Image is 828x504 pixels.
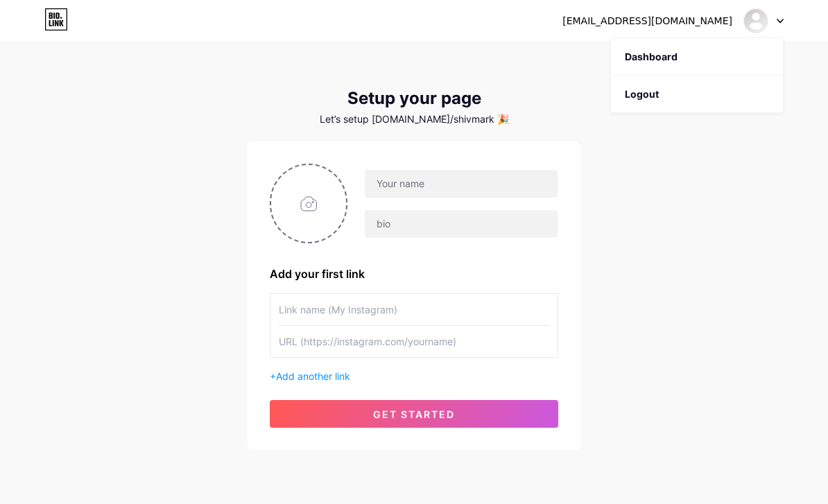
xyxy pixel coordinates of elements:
[276,370,350,382] span: Add another link
[279,326,549,357] input: URL (https://instagram.com/yourname)
[279,294,549,325] input: Link name (My Instagram)
[365,170,558,198] input: Your name
[248,114,580,125] div: Let’s setup [DOMAIN_NAME]/shivmark 🎉
[743,8,769,34] img: Shiv Markande
[270,400,558,428] button: get started
[611,76,783,113] li: Logout
[270,369,558,383] div: +
[248,89,580,108] div: Setup your page
[373,408,455,420] span: get started
[270,266,558,282] div: Add your first link
[365,210,558,238] input: bio
[611,38,783,76] a: Dashboard
[562,14,732,28] div: [EMAIL_ADDRESS][DOMAIN_NAME]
